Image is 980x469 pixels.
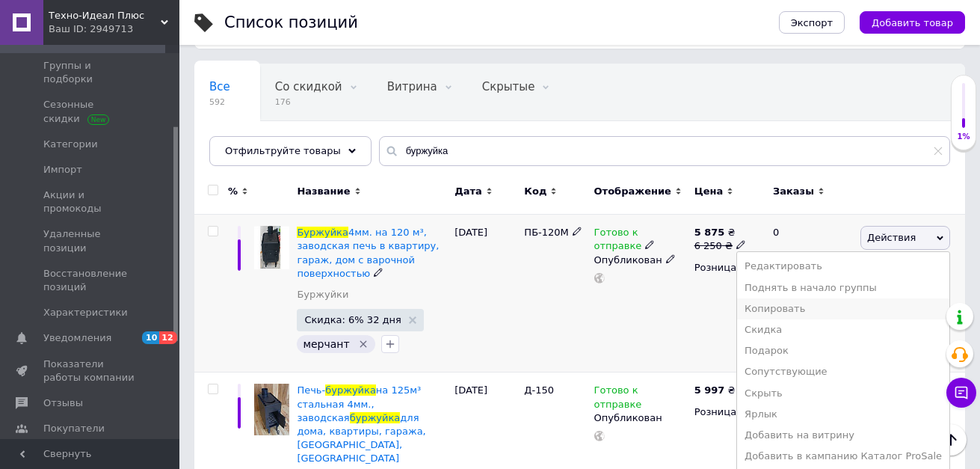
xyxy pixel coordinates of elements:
a: Печь-буржуйкана 125м³ стальная 4мм., заводскаябуржуйкадля дома, квартиры, гаража, [GEOGRAPHIC_DAT... [297,384,425,464]
div: Розница [694,261,760,275]
li: Добавить в кампанию Каталог ProSale [737,446,949,467]
img: Печь-буржуйка на 125м³ стальная 4мм., заводская буржуйка для дома, квартиры, гаража, ангара, теплицы [254,384,289,435]
span: Витрина [387,80,437,94]
span: Отфильтруйте товары [225,145,341,156]
span: на 125м³ стальная 4мм., заводская [297,384,421,423]
span: Импорт [43,163,82,177]
span: Отображение [594,185,671,198]
span: 592 [209,96,230,108]
span: % [228,185,238,198]
div: 1% [952,132,976,142]
span: 10 [142,331,159,344]
div: Опубликован [594,411,687,425]
span: Скрытые [482,80,535,94]
div: ₴ [694,384,736,397]
span: Акции и промокоды [43,188,138,215]
li: Ярлык [737,404,949,425]
li: Добавить на витрину [737,425,949,446]
span: 176 [275,96,342,108]
span: 4мм. на 120 м³, заводская печь в квартиру, гараж, дом с варочной поверхностью [297,227,439,279]
button: Экспорт [779,11,845,34]
span: Действия [867,232,916,243]
span: Печь- [297,384,325,396]
span: Добавить товар [872,17,953,28]
span: Характеристики [43,306,128,319]
div: ₴ [694,226,746,239]
img: Буржуйка 4мм. на 120 м³, заводская печь в квартиру, гараж, дом с варочной поверхностью [254,226,289,269]
span: Готово к отправке [594,384,642,414]
input: Поиск по названию позиции, артикулу и поисковым запросам [379,136,950,166]
span: 12 [159,331,176,344]
span: Все [209,80,230,94]
a: Буржуйки [297,288,348,301]
li: Скидка [737,319,949,340]
span: Экспорт [791,17,833,28]
span: Со скидкой [275,80,342,94]
button: Наверх [935,424,967,456]
span: Буржуйка [297,227,348,238]
li: Поднять в начало группы [737,278,949,298]
span: Дата [454,185,482,198]
span: Отзывы [43,396,83,410]
span: Показатели работы компании [43,358,138,384]
span: Категории [43,138,98,151]
li: Сопутствующие [737,361,949,382]
span: Группы и подборки [43,59,138,86]
div: [DATE] [451,215,520,373]
span: Техно-Идеал Плюс [49,9,161,22]
svg: Удалить метку [357,338,369,350]
span: Заказы [773,185,814,198]
span: Покупатели [43,422,105,435]
span: Название [297,185,350,198]
div: Опубликован [594,254,687,267]
li: Редактировать [737,256,949,277]
b: 5 875 [694,227,725,238]
span: Восстановление позиций [43,267,138,294]
span: Уведомления [43,331,111,345]
span: Удаленные позиции [43,227,138,254]
a: Буржуйка4мм. на 120 м³, заводская печь в квартиру, гараж, дом с варочной поверхностью [297,227,439,279]
li: Скрыть [737,383,949,404]
b: 5 997 [694,384,725,396]
li: Подарок [737,340,949,361]
span: ПБ-120М [524,227,568,238]
button: Чат с покупателем [946,378,976,408]
li: Копировать [737,298,949,319]
div: Розница [694,405,760,419]
span: Код [524,185,546,198]
span: Опубликованные [209,137,311,150]
button: Добавить товар [860,11,965,34]
span: Цена [694,185,724,198]
span: Сезонные скидки [43,98,138,125]
span: мерчант [303,338,349,350]
span: Готово к отправке [594,227,642,256]
div: 0 [764,215,857,373]
span: Д-150 [524,384,554,396]
span: Скидка: 6% 32 дня [304,315,401,325]
span: буржуйка [350,412,401,423]
div: Список позиций [224,15,358,31]
div: Ваш ID: 2949713 [49,22,179,36]
div: 6 250 ₴ [694,239,746,253]
span: буржуйка [325,384,376,396]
